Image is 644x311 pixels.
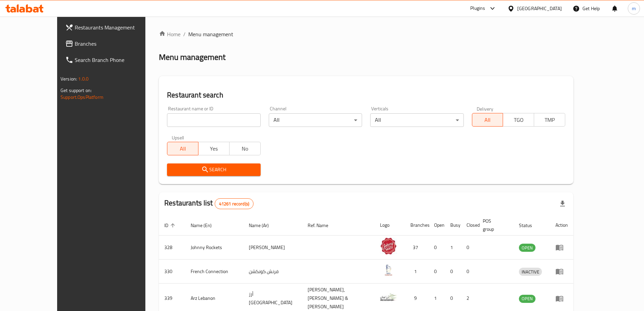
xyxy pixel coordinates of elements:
td: 0 [429,236,445,260]
span: OPEN [519,295,535,303]
span: All [475,115,501,125]
th: Open [429,215,445,236]
td: 0 [429,260,445,284]
span: OPEN [519,244,535,252]
span: 1.0.0 [78,74,89,83]
div: Menu [555,294,568,303]
img: French Connection [380,262,397,279]
label: Upsell [172,135,184,140]
div: Plugins [470,4,485,13]
div: OPEN [519,295,535,303]
a: Support.OpsPlatform [61,93,103,102]
span: All [170,144,196,154]
span: Yes [201,144,227,154]
td: 0 [445,260,461,284]
span: No [232,144,258,154]
td: 1 [405,260,429,284]
th: Logo [375,215,405,236]
img: Johnny Rockets [380,238,397,254]
span: Search Branch Phone [75,56,159,64]
input: Search for restaurant name or ID.. [167,113,260,127]
span: TMP [537,115,563,125]
th: Branches [405,215,429,236]
div: All [269,113,362,127]
td: 330 [159,260,185,284]
div: Menu [555,243,568,251]
button: Yes [198,142,230,155]
img: Arz Lebanon [380,289,397,306]
span: TGO [506,115,531,125]
td: 1 [445,236,461,260]
span: Version: [61,74,77,83]
h2: Restaurants list [164,198,254,209]
button: TMP [534,113,565,127]
button: TGO [503,113,534,127]
span: POS group [483,217,505,233]
a: Branches [60,36,165,52]
td: French Connection [185,260,243,284]
h2: Restaurant search [167,90,565,100]
a: Search Branch Phone [60,52,165,68]
button: No [229,142,261,155]
nav: breadcrumb [159,30,573,38]
th: Busy [445,215,461,236]
td: 0 [461,236,477,260]
span: Branches [75,40,159,48]
span: Name (En) [191,221,220,229]
label: Delivery [477,106,494,111]
span: Restaurants Management [75,23,159,31]
td: Johnny Rockets [185,236,243,260]
div: [GEOGRAPHIC_DATA] [517,5,562,12]
button: All [472,113,503,127]
th: Action [550,215,573,236]
span: Menu management [188,30,233,38]
a: Home [159,30,181,38]
h2: Menu management [159,52,225,63]
div: Menu [555,267,568,275]
span: 41261 record(s) [215,201,253,207]
span: Get support on: [61,86,92,95]
td: فرنش كونكشن [243,260,302,284]
span: Ref. Name [308,221,337,229]
th: Closed [461,215,477,236]
td: 328 [159,236,185,260]
li: / [183,30,186,38]
button: All [167,142,198,155]
span: Status [519,221,541,229]
div: All [370,113,463,127]
div: OPEN [519,244,535,252]
a: Restaurants Management [60,19,165,36]
td: 37 [405,236,429,260]
span: Name (Ar) [249,221,278,229]
div: Export file [554,196,571,212]
button: Search [167,163,260,176]
td: 0 [461,260,477,284]
span: INACTIVE [519,268,542,276]
span: m [632,5,636,12]
div: Total records count [215,198,254,209]
span: ID [164,221,177,229]
span: Search [172,165,255,174]
td: [PERSON_NAME] [243,236,302,260]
